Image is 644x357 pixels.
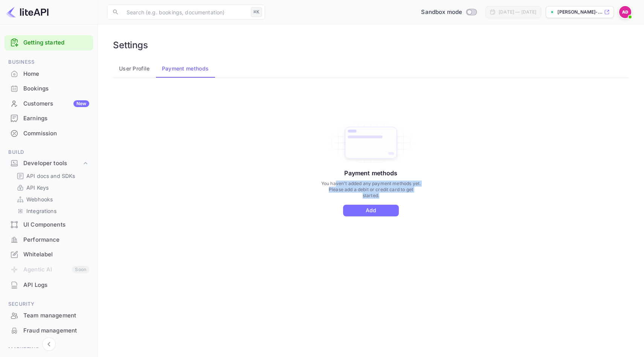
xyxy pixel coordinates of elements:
div: Bookings [23,84,89,93]
div: API Logs [5,278,93,293]
p: [PERSON_NAME]-... [557,9,603,15]
a: Team management [5,308,93,322]
div: Performance [5,233,93,247]
button: Add [343,205,399,216]
div: New [73,100,89,107]
div: Commission [5,126,93,141]
div: Developer tools [23,159,82,168]
div: Team management [23,311,89,320]
div: Earnings [23,114,89,123]
div: Commission [23,129,89,138]
a: Webhooks [17,195,87,203]
p: Payment methods [344,169,397,178]
div: Switch to Production mode [418,8,479,17]
p: Integrations [26,207,56,215]
div: Team management [5,308,93,323]
div: Webhooks [14,194,90,205]
span: Security [5,300,93,308]
a: Bookings [5,81,93,95]
span: Business [5,58,93,66]
a: Integrations [17,207,87,215]
img: Adrien Devleschoudere [619,6,631,18]
div: Earnings [5,111,93,126]
div: CustomersNew [5,97,93,111]
span: Build [5,148,93,156]
div: API Keys [14,182,90,193]
span: Marketing [5,345,93,354]
a: Commission [5,126,93,140]
a: UI Components [5,218,93,231]
div: Developer tools [5,157,93,170]
input: Search (e.g. bookings, documentation) [122,5,248,20]
div: Home [5,67,93,81]
div: Whitelabel [23,250,89,259]
div: API docs and SDKs [14,170,90,181]
a: Performance [5,233,93,247]
div: Performance [23,236,89,244]
a: CustomersNew [5,97,93,110]
a: API Keys [17,184,87,192]
a: API Logs [5,278,93,292]
button: User Profile [113,60,156,78]
div: account-settings tabs [113,60,629,78]
p: API Keys [26,184,49,192]
div: UI Components [5,218,93,232]
span: Sandbox mode [421,8,462,17]
div: Getting started [5,35,93,51]
p: You haven't added any payment methods yet. Please add a debit or credit card to get started. [320,181,421,199]
div: [DATE] — [DATE] [499,9,536,15]
img: LiteAPI logo [6,6,49,18]
button: Collapse navigation [42,337,56,351]
div: Bookings [5,81,93,96]
div: Fraud management [5,323,93,338]
h6: Settings [113,40,148,51]
a: Whitelabel [5,247,93,261]
div: API Logs [23,281,89,290]
div: Integrations [14,205,90,216]
div: Customers [23,100,89,108]
a: Fraud management [5,323,93,337]
a: API docs and SDKs [17,172,87,180]
p: API docs and SDKs [26,172,75,180]
button: Payment methods [156,60,215,78]
p: Webhooks [26,195,53,203]
div: Home [23,70,89,78]
a: Earnings [5,111,93,125]
a: Home [5,67,93,81]
div: Fraud management [23,326,89,335]
div: UI Components [23,221,89,229]
a: Getting started [23,38,89,47]
div: Whitelabel [5,247,93,262]
img: Add Card [325,121,417,165]
div: ⌘K [251,7,262,17]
